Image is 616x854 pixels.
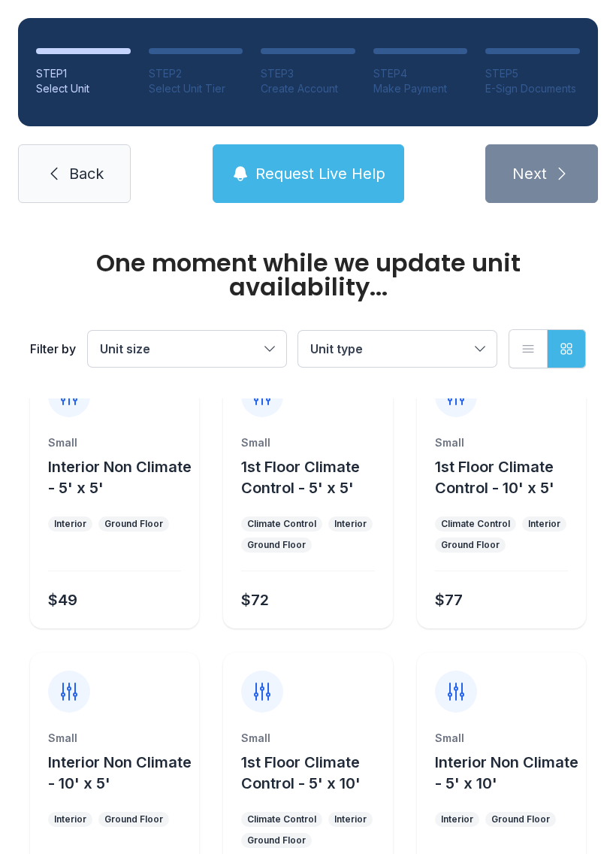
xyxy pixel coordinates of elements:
button: Interior Non Climate - 10' x 5' [48,752,193,794]
div: Climate Control [247,518,316,530]
span: Interior Non Climate - 5' x 10' [435,753,578,792]
div: Interior [54,813,86,825]
button: 1st Floor Climate Control - 5' x 10' [241,752,386,794]
button: 1st Floor Climate Control - 10' x 5' [435,456,580,498]
div: $49 [48,589,77,610]
span: Next [512,163,547,184]
button: Interior Non Climate - 5' x 10' [435,752,580,794]
div: $77 [435,589,463,610]
button: Interior Non Climate - 5' x 5' [48,456,193,498]
div: STEP 5 [485,66,580,81]
div: Make Payment [373,81,468,96]
div: Small [241,731,374,746]
span: 1st Floor Climate Control - 10' x 5' [435,458,554,497]
span: Unit size [100,341,150,356]
button: Unit size [88,331,286,367]
div: Create Account [261,81,355,96]
div: Interior [54,518,86,530]
div: Select Unit [36,81,131,96]
div: STEP 2 [149,66,243,81]
button: Unit type [298,331,497,367]
div: Interior [528,518,560,530]
div: $72 [241,589,269,610]
div: Ground Floor [104,518,163,530]
div: Interior [334,813,367,825]
div: One moment while we update unit availability... [30,251,586,299]
div: STEP 3 [261,66,355,81]
div: Small [435,435,568,450]
div: Ground Floor [247,834,306,846]
div: Small [241,435,374,450]
div: Climate Control [441,518,510,530]
div: Ground Floor [441,539,500,551]
div: Ground Floor [104,813,163,825]
span: Interior Non Climate - 5' x 5' [48,458,192,497]
div: Small [48,731,181,746]
div: STEP 1 [36,66,131,81]
div: E-Sign Documents [485,81,580,96]
span: 1st Floor Climate Control - 5' x 10' [241,753,361,792]
div: Filter by [30,340,76,358]
div: Small [435,731,568,746]
div: Small [48,435,181,450]
div: Ground Floor [247,539,306,551]
span: 1st Floor Climate Control - 5' x 5' [241,458,360,497]
div: Interior [441,813,473,825]
span: Interior Non Climate - 10' x 5' [48,753,192,792]
span: Request Live Help [255,163,385,184]
div: STEP 4 [373,66,468,81]
div: Ground Floor [491,813,550,825]
button: 1st Floor Climate Control - 5' x 5' [241,456,386,498]
span: Back [69,163,104,184]
div: Climate Control [247,813,316,825]
div: Interior [334,518,367,530]
div: Select Unit Tier [149,81,243,96]
span: Unit type [310,341,363,356]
